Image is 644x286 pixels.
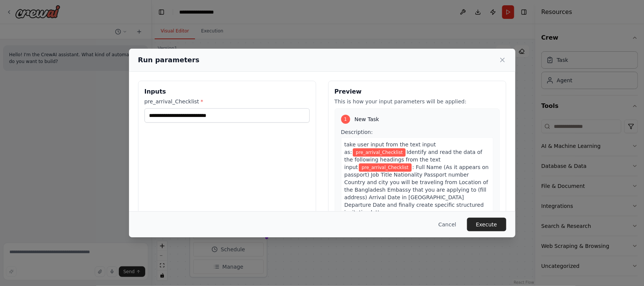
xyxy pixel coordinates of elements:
label: pre_arrival_Checklist [144,98,310,105]
span: New Task [355,115,379,123]
button: Execute [467,218,506,231]
h2: Run parameters [138,55,200,65]
span: : Full Name (As it appears on passport) Job Title Nationality Passport number Country and city yo... [344,164,489,215]
p: This is how your input parameters will be applied: [335,98,500,105]
h3: Preview [335,87,500,96]
span: Identify and read the data of the following headings from the text input [344,149,483,170]
span: Description: [341,129,373,135]
span: Variable: pre_arrival_Checklist [359,163,412,172]
button: Cancel [432,218,462,231]
h3: Inputs [144,87,310,96]
div: 1 [341,115,350,124]
span: Variable: pre_arrival_Checklist [353,148,406,157]
span: take user input from the text input as: [344,141,436,155]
